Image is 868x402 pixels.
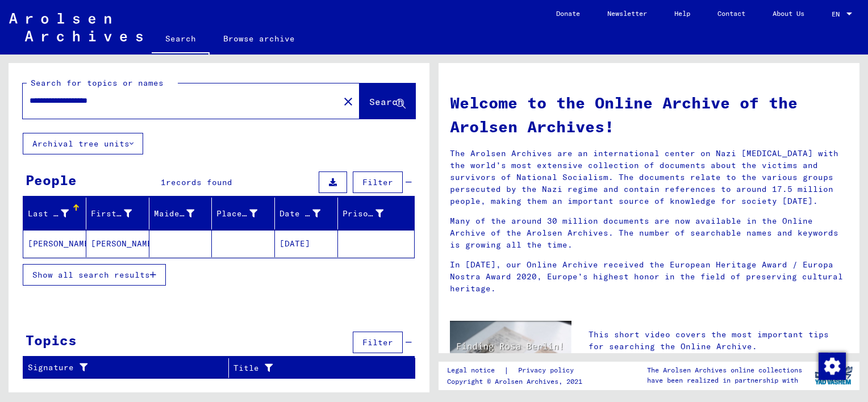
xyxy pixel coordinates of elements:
mat-header-cell: First Name [86,198,149,229]
button: Filter [353,171,403,193]
span: Show all search results [32,270,150,280]
p: have been realized in partnership with [647,375,802,386]
p: Copyright © Arolsen Archives, 2021 [447,376,587,387]
div: Date of Birth [279,208,320,220]
button: Filter [353,332,403,353]
div: Date of Birth [279,204,337,223]
button: Archival tree units [23,133,143,154]
div: Title [233,359,401,377]
div: Title [233,362,387,374]
mat-header-cell: Maiden Name [149,198,212,229]
div: First Name [91,208,132,220]
img: Change consent [819,353,846,380]
p: Many of the around 30 million documents are now available in the Online Archive of the Arolsen Ar... [450,215,848,251]
mat-cell: [DATE] [275,230,338,257]
div: | [447,365,587,376]
div: Place of Birth [216,208,257,220]
mat-header-cell: Date of Birth [275,198,338,229]
img: Arolsen_neg.svg [9,13,143,41]
p: This short video covers the most important tips for searching the Online Archive. [589,329,848,353]
span: EN [832,10,844,18]
div: Topics [26,330,77,350]
div: Maiden Name [154,204,212,223]
a: Legal notice [447,365,504,376]
div: Last Name [28,208,69,220]
p: The Arolsen Archives online collections [647,365,802,375]
button: Show all search results [23,264,166,286]
div: First Name [91,204,149,223]
a: Privacy policy [509,365,587,376]
img: video.jpg [450,321,571,387]
div: Place of Birth [216,204,274,223]
span: 1 [161,177,166,187]
mat-header-cell: Prisoner # [338,198,414,229]
span: records found [166,177,232,187]
h1: Welcome to the Online Archive of the Arolsen Archives! [450,91,848,139]
span: Filter [362,337,393,347]
mat-header-cell: Place of Birth [212,198,275,229]
mat-cell: [PERSON_NAME] [23,230,86,257]
mat-cell: [PERSON_NAME] [86,230,149,257]
div: People [26,170,77,190]
div: Prisoner # [343,204,400,223]
p: In [DATE], our Online Archive received the European Heritage Award / Europa Nostra Award 2020, Eu... [450,259,848,295]
p: The Arolsen Archives are an international center on Nazi [MEDICAL_DATA] with the world’s most ext... [450,148,848,207]
a: Search [152,25,210,55]
img: yv_logo.png [812,361,855,390]
button: Search [360,83,415,119]
mat-header-cell: Last Name [23,198,86,229]
div: Last Name [28,204,86,223]
mat-label: Search for topics or names [31,78,164,88]
span: Filter [362,177,393,187]
div: Signature [28,362,214,374]
div: Maiden Name [154,208,195,220]
a: Browse archive [210,25,308,52]
div: Prisoner # [343,208,383,220]
button: Clear [337,90,360,112]
mat-icon: close [341,95,355,108]
div: Signature [28,359,228,377]
span: Search [369,96,403,107]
